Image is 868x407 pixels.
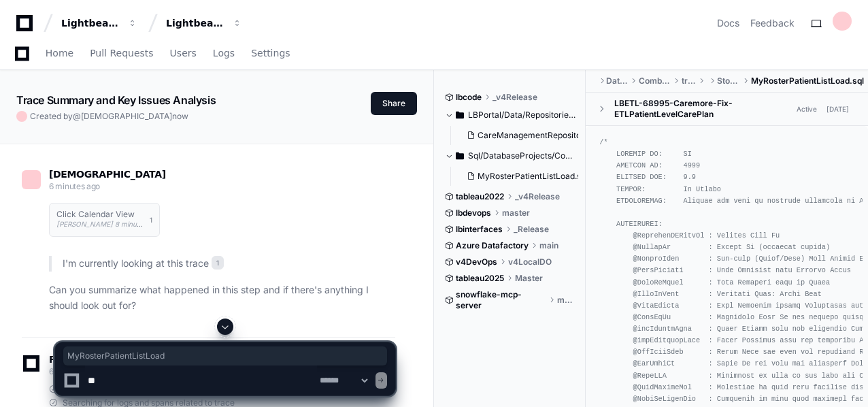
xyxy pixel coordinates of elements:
span: now [172,111,188,121]
button: Click Calendar View[PERSON_NAME] 8 minutes ago1 [49,203,160,237]
span: Home [46,49,73,57]
span: CareManagementRepository.cs [478,130,599,141]
span: [DEMOGRAPHIC_DATA] [49,169,166,180]
span: snowflake-mcp-server [456,289,546,311]
a: Logs [213,38,235,69]
span: _v4Release [515,191,560,202]
span: lbcode [456,92,482,103]
span: [DEMOGRAPHIC_DATA] [81,111,172,121]
div: [DATE] [827,104,849,114]
button: CareManagementRepository.cs [461,126,578,145]
span: v4DevOps [456,257,497,267]
a: Home [46,38,73,69]
span: transactional [682,76,696,86]
span: [PERSON_NAME] 8 minutes ago [56,220,161,228]
button: Sql/DatabaseProjects/CombinedDatabaseNew/transactional/dbo/Stored Procedures [445,145,575,167]
span: Users [170,49,197,57]
span: MyRosterPatientListLoad [67,351,383,361]
span: v4LocalDO [508,257,552,267]
span: 6 minutes ago [49,181,100,191]
span: Settings [251,49,290,57]
a: Settings [251,38,290,69]
span: lbdevops [456,208,491,218]
button: LBPortal/Data/Repositories/Patient [445,104,575,126]
button: Lightbeam Health [56,11,143,35]
span: Active [792,103,821,116]
span: Logs [213,49,235,57]
span: _v4Release [493,92,537,103]
app-text-character-animate: Trace Summary and Key Issues Analysis [16,93,216,107]
a: Users [170,38,197,69]
span: Sql/DatabaseProjects/CombinedDatabaseNew/transactional/dbo/Stored Procedures [468,150,575,161]
span: DatabaseProjects [606,76,628,86]
span: tableau2022 [456,191,504,202]
span: Pull Requests [90,49,153,57]
span: Azure Datafactory [456,240,529,251]
span: LBPortal/Data/Repositories/Patient [468,110,575,120]
button: Lightbeam Health Solutions [161,11,248,35]
span: lbinterfaces [456,224,503,235]
span: CombinedDatabaseNew [639,76,671,86]
button: Feedback [750,16,795,30]
svg: Directory [456,148,464,164]
span: Created by [30,111,188,122]
a: Pull Requests [90,38,153,69]
a: Docs [717,16,739,30]
div: Lightbeam Health [61,16,120,30]
span: 1 [150,214,152,225]
div: Lightbeam Health Solutions [166,16,224,30]
span: Stored Procedures [717,76,740,86]
span: @ [73,111,81,121]
button: Share [371,92,417,115]
span: main [557,295,576,306]
button: MyRosterPatientListLoad.sql [461,167,578,186]
span: MyRosterPatientListLoad.sql [751,76,864,86]
span: master [502,208,530,218]
svg: Directory [456,107,464,123]
p: I'm currently looking at this trace [63,256,395,272]
span: 1 [212,256,224,270]
p: Can you summarize what happened in this step and if there's anything I should look out for? [49,282,395,314]
span: tableau2025 [456,273,504,284]
span: _Release [514,224,549,235]
span: MyRosterPatientListLoad.sql [478,171,588,182]
div: LBETL-68995-Caremore-Fix-ETLPatientLevelCarePlan [614,98,792,120]
h1: Click Calendar View [56,210,143,218]
span: main [539,240,558,251]
span: Master [515,273,543,284]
